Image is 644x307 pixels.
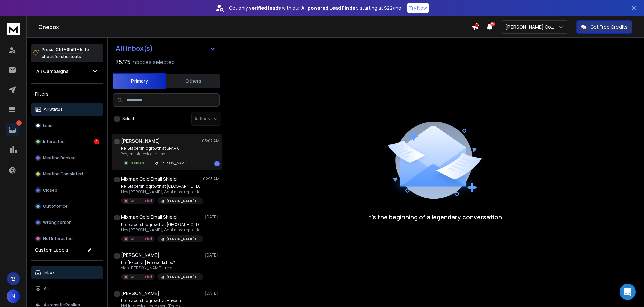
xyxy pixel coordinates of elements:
button: All Campaigns [31,65,103,78]
p: Re: Leadership growth at SPARK [121,146,197,151]
p: Meeting Completed [43,171,83,177]
h1: Mixmax Cold Email Shield [121,214,177,220]
div: 1 [214,161,220,166]
p: Interested [130,160,146,165]
button: Try Now [407,3,429,13]
button: Closed [31,183,103,197]
p: Yes, im interested tell me [121,151,197,157]
p: [DATE] [205,214,220,220]
p: Try Now [409,5,427,11]
button: Meeting Completed [31,167,103,181]
p: Lead [43,123,53,128]
button: Not Interested [31,232,103,245]
p: Re: Leadership growth at [GEOGRAPHIC_DATA] [121,184,202,189]
h3: Inboxes selected [132,58,175,66]
button: N [7,289,20,303]
p: [DATE] [205,252,220,258]
h3: Custom Labels [35,247,68,253]
button: Wrong person [31,216,103,229]
strong: AI-powered Lead Finder, [301,5,358,11]
h1: [PERSON_NAME] [121,138,160,144]
p: Re: [External] Free workshop? [121,260,202,265]
p: Re: Leadership growth at [GEOGRAPHIC_DATA] [121,222,202,227]
button: Get Free Credits [576,20,632,34]
p: Press to check for shortcuts. [42,46,89,60]
p: stop [PERSON_NAME] | retail [121,265,202,271]
h1: All Campaigns [36,68,69,75]
p: Hey [PERSON_NAME], Want more replies to [121,189,202,195]
h1: All Inbox(s) [116,45,153,52]
p: [PERSON_NAME] Consulting [505,24,558,30]
button: All Inbox(s) [110,42,221,55]
p: [DATE] [205,291,220,296]
p: Re: Leadership growth at Hayden [121,298,202,303]
p: [PERSON_NAME] | 16.5k US-Spain Workshop Campaign [167,237,199,242]
p: Inbox [44,270,55,275]
button: Primary [113,73,166,89]
button: Lead [31,119,103,132]
button: All Status [31,103,103,116]
button: Out of office [31,200,103,213]
button: Interested1 [31,135,103,148]
span: Ctrl + Shift + k [55,46,83,54]
p: [PERSON_NAME] | 16.5k US-Spain Workshop Campaign [167,275,199,280]
p: All [44,286,49,292]
p: Meeting Booked [43,155,76,161]
button: All [31,282,103,296]
p: [PERSON_NAME] | 16.5k US-Spain Workshop Campaign [167,199,199,204]
h1: Onebox [38,23,472,31]
p: Not Interested [43,236,73,241]
span: 28 [490,22,495,26]
p: Not Interested [130,198,152,203]
p: Closed [43,187,57,193]
h1: Mixmax Cold Email Shield [121,176,177,182]
h1: [PERSON_NAME] [121,290,159,297]
button: Meeting Booked [31,151,103,165]
strong: verified leads [249,5,281,11]
p: Interested [43,139,65,144]
p: Out of office [43,204,68,209]
p: Wrong person [43,220,72,225]
p: Not Interested [130,236,152,241]
p: Get Free Credits [590,24,628,30]
h3: Filters [31,89,103,99]
label: Select [122,116,135,122]
p: Hey [PERSON_NAME], Want more replies to [121,227,202,233]
span: 75 / 75 [116,58,130,66]
p: 1 [16,120,22,126]
div: Open Intercom Messenger [620,284,636,300]
div: 1 [94,139,99,144]
p: 02:15 AM [203,176,220,182]
button: Inbox [31,266,103,279]
a: 1 [6,123,19,136]
p: All Status [44,107,63,112]
p: Get only with our starting at $22/mo [229,5,401,11]
h1: [PERSON_NAME] [121,252,159,259]
p: It’s the beginning of a legendary conversation [367,212,502,222]
p: [PERSON_NAME] | 16.5k US-Spain Workshop Campaign [160,161,193,166]
img: logo [7,23,20,35]
p: 05:07 AM [202,138,220,144]
button: Others [166,74,220,89]
p: Not Interested [130,274,152,279]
